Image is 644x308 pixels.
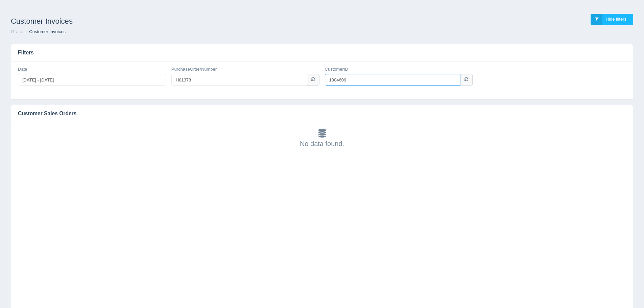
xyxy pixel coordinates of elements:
[11,14,322,29] h1: Customer Invoices
[18,66,27,73] label: Date
[18,129,626,148] div: No data found.
[11,105,623,122] h3: Customer Sales Orders
[591,14,633,25] a: Hide filters
[171,66,217,73] label: PurchaseOrderNumber
[606,17,626,22] span: Hide filters
[11,44,633,61] h3: Filters
[325,66,348,73] label: CustomerID
[24,29,66,35] li: Customer Invoices
[11,29,23,34] a: ITrack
